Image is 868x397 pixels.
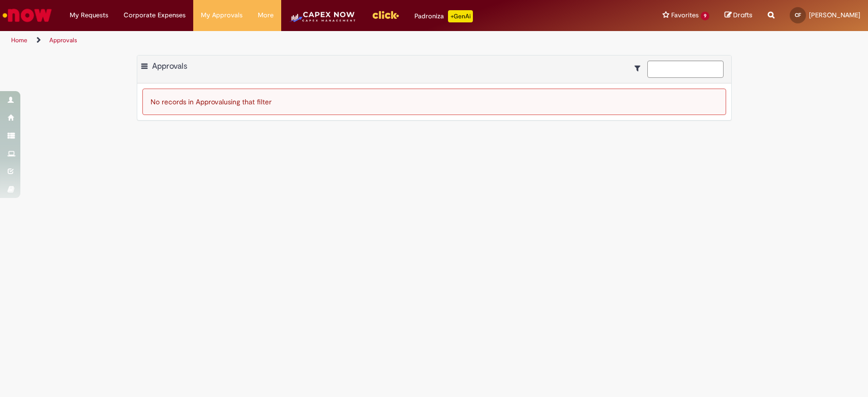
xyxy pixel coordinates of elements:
div: No records in Approval [142,89,726,115]
ul: Page breadcrumbs [8,31,571,50]
a: Home [11,36,27,44]
span: My Requests [70,10,108,20]
p: +GenAi [448,10,473,22]
span: 9 [701,12,709,20]
img: ServiceNow [1,5,53,25]
span: Drafts [733,10,753,20]
img: click_logo_yellow_360x200.png [372,7,399,22]
span: Corporate Expenses [124,10,186,20]
span: Favorites [671,10,699,20]
span: More [258,10,274,20]
a: Drafts [725,11,753,20]
img: CapexLogo5.png [289,10,356,31]
span: using that filter [224,97,272,106]
a: Approvals [49,36,77,44]
span: CF [795,12,801,18]
span: [PERSON_NAME] [809,11,860,19]
span: My Approvals [201,10,243,20]
i: Show filters for: Suas Solicitações [635,65,645,72]
span: Approvals [152,61,187,71]
div: Padroniza [414,10,473,22]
